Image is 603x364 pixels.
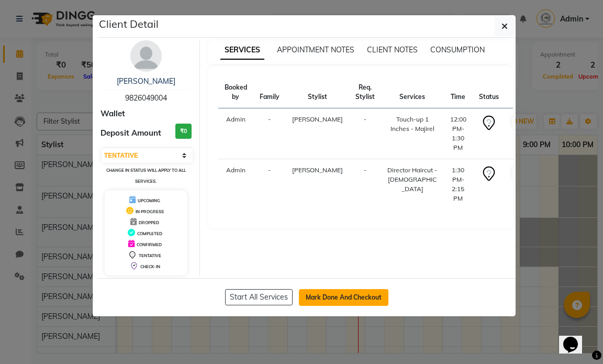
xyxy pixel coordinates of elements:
[387,115,438,134] div: Touch-up 1 Inches - Majirel
[444,76,473,108] th: Time
[559,322,593,354] iframe: chat widget
[225,289,293,305] button: Start All Services
[253,76,286,108] th: Family
[137,231,162,236] span: COMPLETED
[286,76,349,108] th: Stylist
[138,198,160,203] span: UPCOMING
[349,76,381,108] th: Req. Stylist
[218,108,253,159] td: Admin
[430,45,485,54] span: CONSUMPTION
[137,242,162,247] span: CONFIRMED
[512,116,534,129] button: START
[349,159,381,210] td: -
[253,159,286,210] td: -
[136,209,164,214] span: IN PROGRESS
[444,108,473,159] td: 12:00 PM-1:30 PM
[125,93,167,103] span: 9826049004
[381,76,444,108] th: Services
[220,41,264,60] span: SERVICES
[367,45,418,54] span: CLIENT NOTES
[139,220,159,225] span: DROPPED
[106,168,186,184] small: Change in status will apply to all services.
[139,253,161,258] span: TENTATIVE
[253,108,286,159] td: -
[387,166,438,194] div: Director Haircut - [DEMOGRAPHIC_DATA]
[117,76,175,86] a: [PERSON_NAME]
[140,264,160,269] span: CHECK-IN
[218,76,253,108] th: Booked by
[473,76,505,108] th: Status
[175,124,192,139] h3: ₹0
[100,127,161,139] span: Deposit Amount
[218,159,253,210] td: Admin
[444,159,473,210] td: 1:30 PM-2:15 PM
[292,166,343,174] span: [PERSON_NAME]
[299,289,388,306] button: Mark Done And Checkout
[349,108,381,159] td: -
[292,115,343,123] span: [PERSON_NAME]
[100,108,125,120] span: Wallet
[99,16,159,32] h5: Client Detail
[277,45,354,54] span: APPOINTMENT NOTES
[130,40,162,72] img: avatar
[512,167,534,180] button: START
